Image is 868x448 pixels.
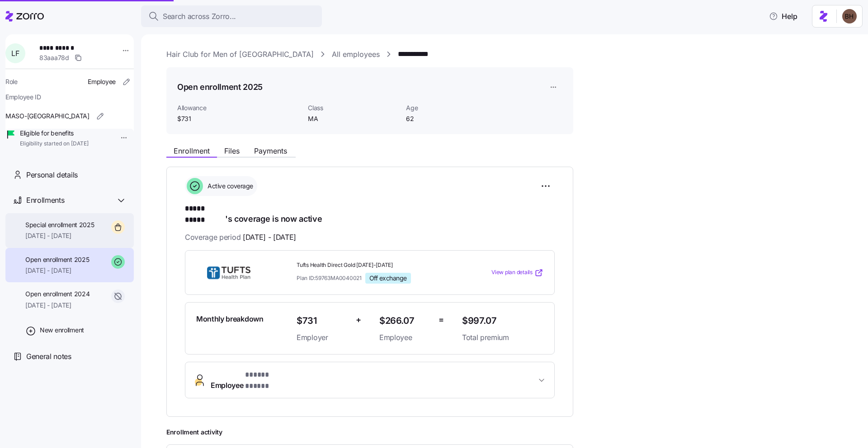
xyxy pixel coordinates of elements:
span: Allowance [177,103,301,112]
span: Enrollment [174,147,210,154]
span: = [439,313,444,327]
span: Employee [88,77,116,86]
span: Class [308,103,399,112]
span: Special enrollment 2025 [25,220,94,229]
img: THP Direct [196,262,261,283]
button: Help [762,7,805,25]
span: Employee [379,332,431,343]
span: Enrollments [26,195,64,206]
span: Open enrollment 2024 [25,289,90,299]
span: General notes [26,351,71,362]
span: Employer [297,332,349,343]
span: Files [224,147,240,154]
span: Personal details [26,169,78,181]
span: Off exchange [369,274,407,282]
img: c3c218ad70e66eeb89914ccc98a2927c [842,9,857,23]
a: Hair Club for Men of [GEOGRAPHIC_DATA] [166,49,314,60]
span: MASO-[GEOGRAPHIC_DATA] [5,112,90,121]
span: Role [5,77,18,86]
span: Employee [211,369,290,391]
span: $266.07 [379,313,431,328]
button: Search across Zorro... [141,5,322,27]
span: Total premium [462,332,543,343]
span: Tufts Health Direct Gold [DATE]-[DATE] [297,261,455,269]
span: [DATE] - [DATE] [25,301,90,310]
span: L F [11,50,19,57]
span: Open enrollment 2025 [25,255,89,264]
span: Payments [254,147,287,154]
span: Plan ID: 59763MA0040021 [297,274,362,282]
span: Employee ID [5,93,41,102]
span: Monthly breakdown [196,313,264,325]
span: View plan details [491,268,533,277]
span: Active coverage [205,182,253,191]
span: $997.07 [462,313,543,328]
span: Eligibility started on [DATE] [20,140,89,148]
span: + [356,313,361,327]
h1: 's coverage is now active [185,203,555,224]
span: 62 [406,114,497,123]
span: Enrollment activity [166,428,573,437]
span: Help [769,11,797,22]
span: [DATE] - [DATE] [243,232,296,243]
span: 83aaa78d [39,53,69,62]
a: All employees [332,49,380,60]
span: $731 [297,313,349,328]
span: MA [308,114,399,123]
a: View plan details [491,268,543,277]
span: Eligible for benefits [20,129,89,138]
span: $731 [177,114,301,123]
span: Search across Zorro... [163,11,236,22]
span: [DATE] - [DATE] [25,231,94,240]
span: [DATE] - [DATE] [25,266,89,275]
h1: Open enrollment 2025 [177,81,263,93]
span: Age [406,103,497,112]
span: Coverage period [185,232,296,243]
span: New enrollment [40,326,84,335]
